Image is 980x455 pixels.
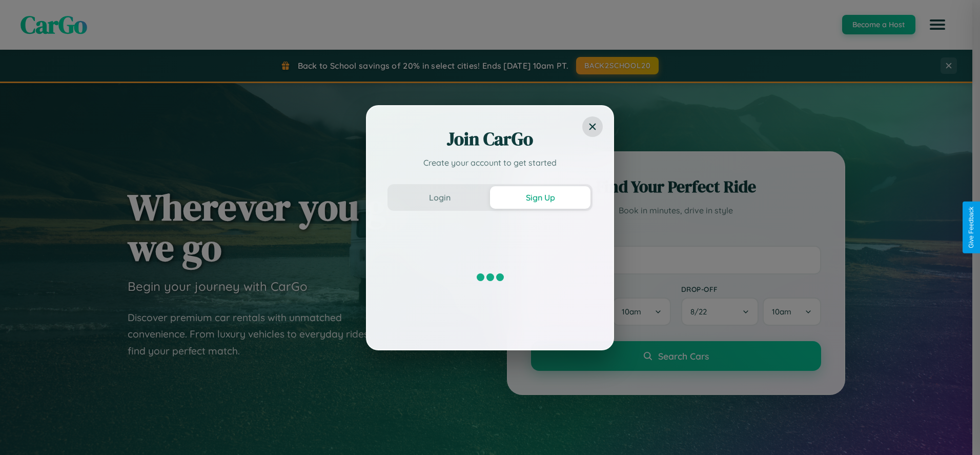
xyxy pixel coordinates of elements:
[10,420,35,445] iframe: Intercom live chat
[968,207,975,248] div: Give Feedback
[390,186,490,209] button: Login
[387,156,593,169] p: Create your account to get started
[490,186,590,209] button: Sign Up
[387,127,593,151] h2: Join CarGo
